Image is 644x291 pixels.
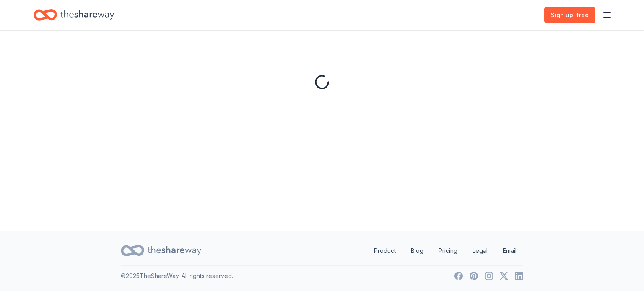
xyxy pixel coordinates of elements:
[466,242,494,259] a: Legal
[432,242,464,259] a: Pricing
[367,242,523,259] nav: quick links
[551,10,589,20] span: Sign up
[367,242,402,259] a: Product
[34,5,114,25] a: Home
[544,7,595,23] a: Sign up, free
[573,11,589,18] span: , free
[121,271,233,281] p: © 2025 TheShareWay. All rights reserved.
[496,242,523,259] a: Email
[404,242,430,259] a: Blog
